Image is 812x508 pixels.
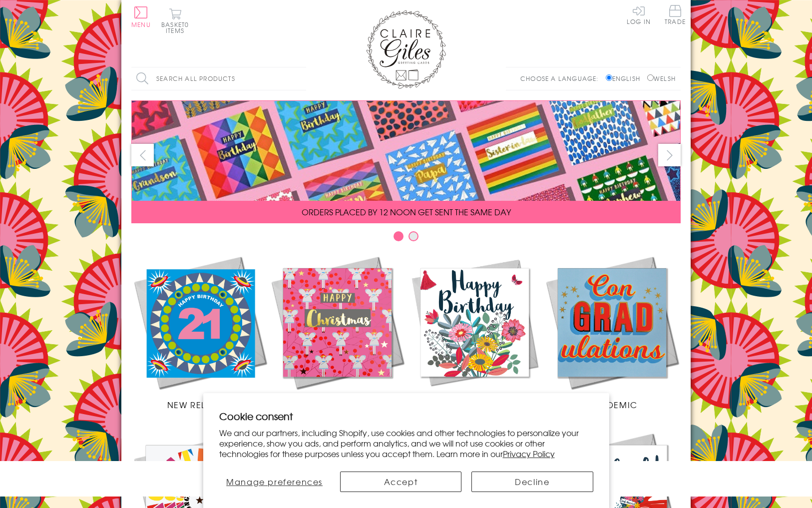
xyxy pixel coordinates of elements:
a: Birthdays [406,254,543,411]
input: Search all products [131,67,306,90]
button: prev [131,144,154,166]
label: English [606,74,645,83]
a: Log In [627,5,651,24]
span: Menu [131,20,151,29]
label: Welsh [647,74,676,83]
input: English [606,74,612,81]
a: Christmas [269,254,406,411]
a: Academic [543,254,681,411]
button: Basket0 items [161,8,189,33]
span: Academic [586,399,638,411]
img: Claire Giles Greetings Cards [366,10,446,89]
a: New Releases [131,254,269,411]
a: Trade [665,5,686,26]
span: 0 items [166,20,189,35]
button: Accept [340,472,461,492]
span: Manage preferences [226,476,323,488]
button: Carousel Page 1 (Current Slide) [394,231,404,241]
button: Decline [471,472,593,492]
button: next [658,144,681,166]
button: Manage preferences [219,472,330,492]
button: Menu [131,6,151,27]
input: Search [296,67,306,90]
div: Carousel Pagination [131,231,681,246]
p: We and our partners, including Shopify, use cookies and other technologies to personalize your ex... [219,428,593,459]
button: Carousel Page 2 [408,231,418,241]
a: Privacy Policy [503,448,555,460]
span: Trade [665,5,686,24]
input: Welsh [647,74,654,81]
h2: Cookie consent [219,409,593,423]
p: Choose a language: [520,74,604,83]
span: ORDERS PLACED BY 12 NOON GET SENT THE SAME DAY [302,206,511,218]
span: New Releases [167,399,233,411]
